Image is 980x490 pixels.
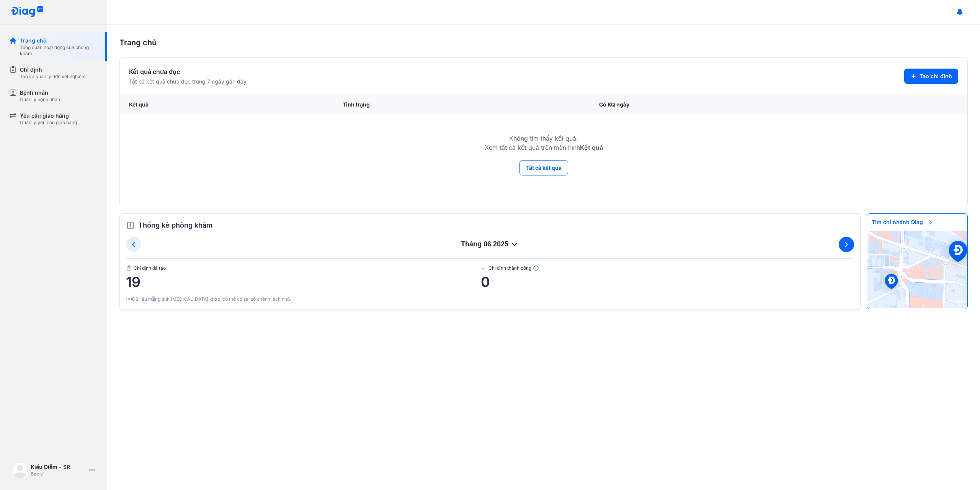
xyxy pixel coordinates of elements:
div: Chỉ định [20,66,86,74]
img: logo [11,6,44,18]
span: 19 [126,274,481,290]
img: order.5a6da16c.svg [126,221,135,230]
div: Kết quả chưa đọc [129,67,247,76]
div: Kết quả [120,95,333,115]
img: checked-green.01cc79e0.svg [481,265,487,271]
div: Tạo và quản lý đơn xét nghiệm [20,74,86,80]
div: (*)Dữ liệu mang tính [MEDICAL_DATA] khảo, có thể có sai số chênh lệch nhỏ. [126,296,854,303]
span: Tìm chi nhánh Diag [867,214,938,231]
button: Tất cả kết quả [519,160,568,175]
div: Tình trạng [333,95,590,115]
span: Tạo chỉ định [920,72,952,80]
span: 0 [481,274,854,290]
img: document.50c4cfd0.svg [126,265,132,271]
div: Trang chủ [20,37,98,44]
div: Trang chủ [119,37,968,48]
span: Chỉ định đã tạo [126,265,481,271]
img: info.7e716105.svg [533,265,539,271]
div: Tổng quan hoạt động của phòng khám [20,44,98,57]
span: Thống kê phòng khám [138,220,212,231]
div: Kiều Diễm - SR [31,463,86,471]
b: Kết quả [580,144,603,151]
td: Không tìm thấy kết quả. Xem tất cả kết quả trên màn hình [120,115,967,160]
div: Quản lý bệnh nhân [20,97,60,103]
div: Có KQ ngày [590,95,864,115]
span: Chỉ định thành công [481,265,854,271]
div: Bệnh nhân [20,89,60,97]
img: logo [12,462,28,478]
div: tháng 06 2025 [141,240,839,249]
div: Yêu cầu giao hàng [20,112,77,120]
div: Tất cả kết quả chưa đọc trong 7 ngày gần đây [129,78,247,85]
div: Quản lý yêu cầu giao hàng [20,120,77,126]
div: Bác sĩ [31,471,86,477]
button: Tạo chỉ định [904,69,958,84]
